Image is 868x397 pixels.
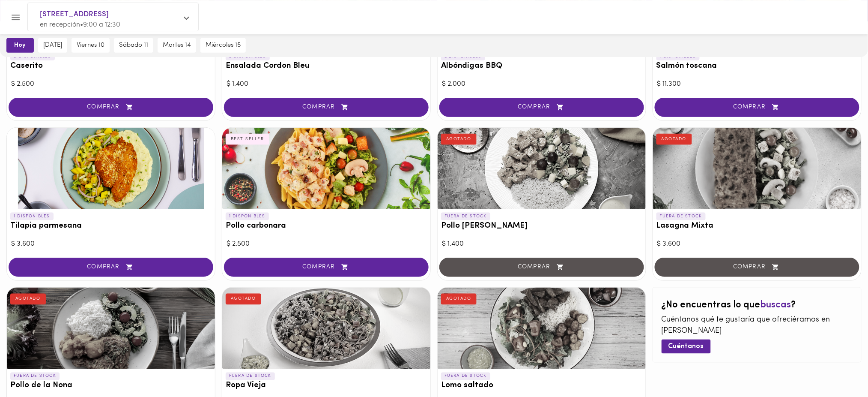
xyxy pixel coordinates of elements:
[657,79,857,89] div: $ 11.300
[656,222,858,231] h3: Lasagna Mixta
[11,79,211,89] div: $ 2.500
[12,42,28,49] span: hoy
[10,294,46,305] div: AGOTADO
[10,62,212,71] h3: Caserito
[818,347,859,388] iframe: Messagebird Livechat Widget
[653,128,861,209] div: Lasagna Mixta
[665,104,849,111] span: COMPRAR
[235,104,418,111] span: COMPRAR
[450,104,633,111] span: COMPRAR
[38,38,67,53] button: [DATE]
[226,382,427,391] h3: Ropa Vieja
[441,222,642,231] h3: Pollo [PERSON_NAME]
[206,42,241,49] span: miércoles 15
[441,373,490,380] p: FUERA DE STOCK
[9,98,213,117] button: COMPRAR
[442,239,641,249] div: $ 1.400
[11,239,211,249] div: $ 3.600
[224,258,429,277] button: COMPRAR
[19,264,203,271] span: COMPRAR
[441,213,490,220] p: FUERA DE STOCK
[10,382,212,391] h3: Pollo de la Nona
[40,21,120,28] span: en recepción • 9:00 a 12:30
[40,9,178,20] span: [STREET_ADDRESS]
[662,340,711,354] button: Cuéntanos
[761,301,791,310] span: buscas
[439,98,644,117] button: COMPRAR
[438,288,646,369] div: Lomo saltado
[10,373,60,380] p: FUERA DE STOCK
[657,239,857,249] div: $ 3.600
[224,98,429,117] button: COMPRAR
[7,128,215,209] div: Tilapia parmesana
[668,343,704,351] span: Cuéntanos
[43,42,62,49] span: [DATE]
[441,134,477,145] div: AGOTADO
[222,288,430,369] div: Ropa Vieja
[226,213,269,220] p: 1 DISPONIBLES
[235,264,418,271] span: COMPRAR
[19,104,203,111] span: COMPRAR
[441,62,642,71] h3: Albóndigas BBQ
[77,42,104,49] span: viernes 10
[442,79,641,89] div: $ 2.000
[656,134,692,145] div: AGOTADO
[655,98,859,117] button: COMPRAR
[438,128,646,209] div: Pollo Tikka Massala
[72,38,110,53] button: viernes 10
[200,38,246,53] button: miércoles 15
[656,62,858,71] h3: Salmón toscana
[6,38,34,53] button: hoy
[10,222,212,231] h3: Tilapia parmesana
[7,288,215,369] div: Pollo de la Nona
[114,38,153,53] button: sábado 11
[10,213,54,220] p: 1 DISPONIBLES
[226,373,275,380] p: FUERA DE STOCK
[222,128,430,209] div: Pollo carbonara
[227,239,426,249] div: $ 2.500
[163,42,191,49] span: martes 14
[226,294,261,305] div: AGOTADO
[5,7,26,28] button: Menu
[441,294,477,305] div: AGOTADO
[226,134,269,145] div: BEST SELLER
[9,258,213,277] button: COMPRAR
[656,213,706,220] p: FUERA DE STOCK
[119,42,148,49] span: sábado 11
[226,222,427,231] h3: Pollo carbonara
[441,382,642,391] h3: Lomo saltado
[662,315,853,337] p: Cuéntanos qué te gustaría que ofreciéramos en [PERSON_NAME]
[227,79,426,89] div: $ 1.400
[226,62,427,71] h3: Ensalada Cordon Bleu
[662,301,853,311] h2: ¿No encuentras lo que ?
[158,38,196,53] button: martes 14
